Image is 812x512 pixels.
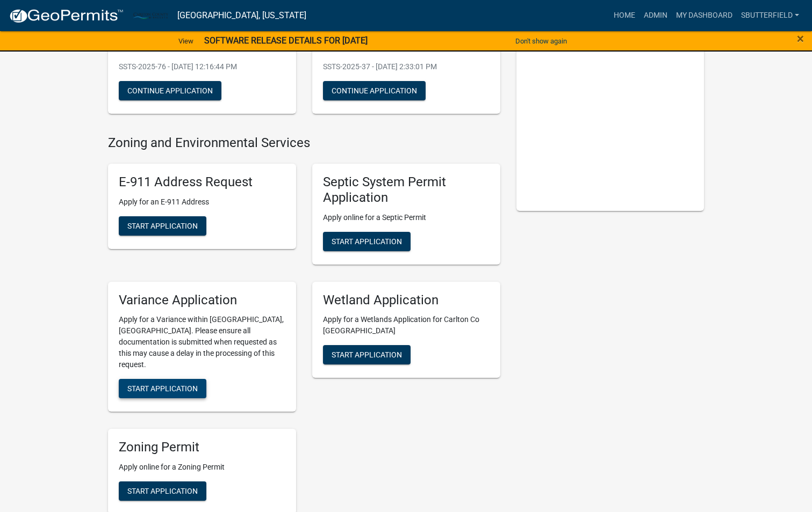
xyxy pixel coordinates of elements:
span: Start Application [127,221,198,230]
p: SSTS-2025-76 - [DATE] 12:16:44 PM [119,61,285,72]
span: Start Application [332,237,402,245]
button: Close [797,32,804,45]
span: Start Application [332,350,402,359]
p: Apply online for a Zoning Permit [119,462,285,473]
h5: Septic System Permit Application [323,174,490,206]
button: Continue Application [323,81,426,100]
a: Home [609,5,639,26]
button: Start Application [119,481,206,501]
h4: Zoning and Environmental Services [108,135,500,151]
h5: Variance Application [119,292,285,308]
a: View [174,32,198,50]
a: Sbutterfield [737,5,803,26]
p: Apply for a Wetlands Application for Carlton Co [GEOGRAPHIC_DATA] [323,314,490,337]
p: Apply for an E-911 Address [119,196,285,208]
button: Start Application [119,379,206,398]
a: Admin [639,5,672,26]
span: Start Application [127,384,198,393]
span: Start Application [127,487,198,495]
strong: SOFTWARE RELEASE DETAILS FOR [DATE] [204,35,368,46]
img: Carlton County, Minnesota [132,8,169,23]
h5: Wetland Application [323,292,490,308]
a: [GEOGRAPHIC_DATA], [US_STATE] [177,6,306,25]
p: SSTS-2025-37 - [DATE] 2:33:01 PM [323,61,490,72]
p: Apply for a Variance within [GEOGRAPHIC_DATA], [GEOGRAPHIC_DATA]. Please ensure all documentation... [119,314,285,370]
span: × [797,31,804,46]
button: Don't show again [511,32,571,50]
h5: E-911 Address Request [119,174,285,190]
h5: Zoning Permit [119,440,285,455]
p: Apply online for a Septic Permit [323,212,490,223]
button: Start Application [323,232,411,251]
a: My Dashboard [672,5,737,26]
button: Start Application [323,345,411,364]
button: Start Application [119,216,206,236]
button: Continue Application [119,81,221,100]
